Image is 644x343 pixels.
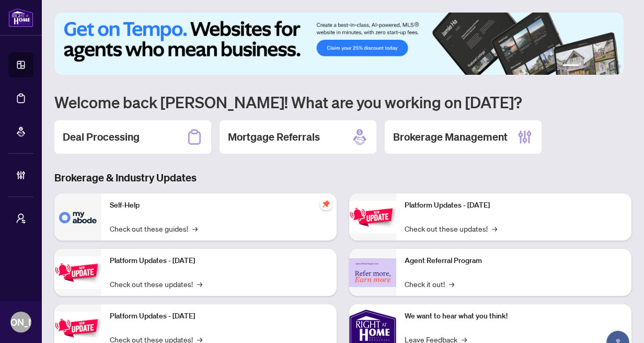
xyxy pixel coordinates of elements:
[405,223,497,234] a: Check out these updates!→
[320,198,332,210] span: pushpin
[405,200,623,211] p: Platform Updates - [DATE]
[16,213,26,224] span: user-switch
[8,8,33,27] img: logo
[349,201,396,234] img: Platform Updates - June 23, 2025
[110,223,198,234] a: Check out these guides!→
[110,311,328,322] p: Platform Updates - [DATE]
[617,64,621,68] button: 6
[600,64,604,68] button: 4
[110,278,202,290] a: Check out these updates!→
[54,170,631,185] h3: Brokerage & Industry Updates
[228,130,320,144] h2: Mortgage Referrals
[54,256,101,289] img: Platform Updates - September 16, 2025
[449,278,454,290] span: →
[405,255,623,267] p: Agent Referral Program
[54,193,101,241] img: Self-Help
[562,64,579,68] button: 1
[405,278,454,290] a: Check it out!→
[192,223,198,234] span: →
[110,255,328,267] p: Platform Updates - [DATE]
[63,130,140,144] h2: Deal Processing
[608,64,613,68] button: 5
[592,64,596,68] button: 3
[54,13,624,75] img: Slide 0
[349,258,396,287] img: Agent Referral Program
[602,306,634,338] button: Open asap
[110,200,328,211] p: Self-Help
[583,64,588,68] button: 2
[492,223,497,234] span: →
[405,311,623,322] p: We want to hear what you think!
[393,130,508,144] h2: Brokerage Management
[54,92,631,112] h1: Welcome back [PERSON_NAME]! What are you working on [DATE]?
[197,278,202,290] span: →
